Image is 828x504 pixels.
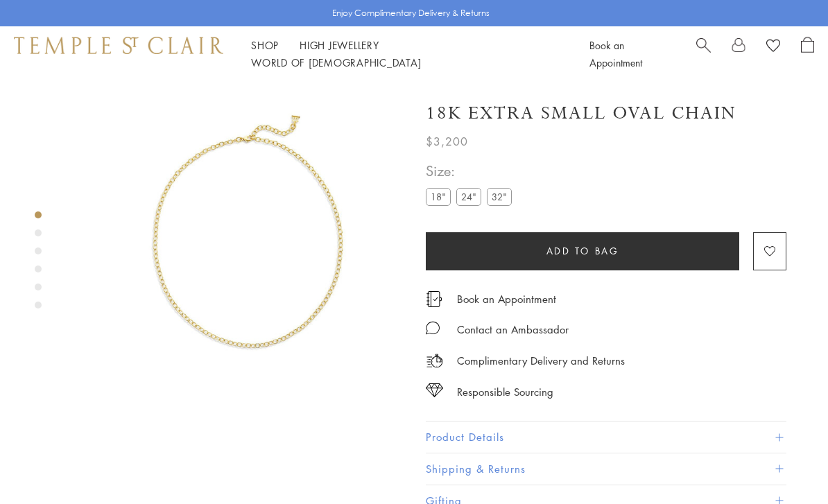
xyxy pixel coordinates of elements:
[457,321,569,338] div: Contact an Ambassador
[35,208,42,320] div: Product gallery navigation
[426,422,786,453] button: Product Details
[300,38,379,52] a: High JewelleryHigh Jewellery
[589,38,642,69] a: Book an Appointment
[426,188,451,205] label: 18"
[759,439,814,490] iframe: Gorgias live chat messenger
[426,291,442,307] img: icon_appointment.svg
[801,37,814,71] a: Open Shopping Bag
[487,188,512,205] label: 32"
[426,101,736,125] h1: 18K Extra Small Oval Chain
[251,55,421,69] a: World of [DEMOGRAPHIC_DATA]World of [DEMOGRAPHIC_DATA]
[696,37,711,71] a: Search
[456,188,481,205] label: 24"
[457,383,553,401] div: Responsible Sourcing
[766,37,780,58] a: View Wishlist
[251,37,558,71] nav: Main navigation
[251,38,279,52] a: ShopShop
[426,352,443,370] img: icon_delivery.svg
[426,159,517,182] span: Size:
[426,321,440,335] img: MessageIcon-01_2.svg
[426,383,443,397] img: icon_sourcing.svg
[90,82,405,397] img: N88863-XSOV18
[426,232,739,270] button: Add to bag
[14,37,223,53] img: Temple St. Clair
[457,352,625,370] p: Complimentary Delivery and Returns
[332,6,490,20] p: Enjoy Complimentary Delivery & Returns
[457,291,556,306] a: Book an Appointment
[426,453,786,485] button: Shipping & Returns
[546,243,619,259] span: Add to bag
[426,132,468,150] span: $3,200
